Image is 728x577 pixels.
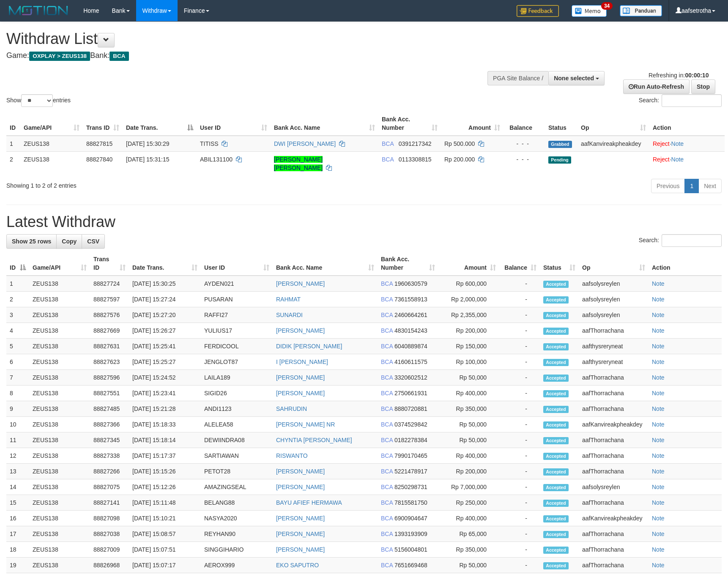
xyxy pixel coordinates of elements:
[381,374,393,381] span: BCA
[90,495,129,511] td: 88827141
[438,511,499,526] td: Rp 400,000
[652,327,665,334] a: Note
[201,448,273,464] td: SARTIAWAN
[652,312,665,318] a: Note
[56,234,82,249] a: Copy
[201,386,273,401] td: SIGID26
[394,390,427,397] span: Copy 2750661931 to clipboard
[548,141,572,148] span: Grabbed
[579,479,649,495] td: aafsolysreylen
[572,5,607,17] img: Button%20Memo.svg
[381,358,393,365] span: BCA
[543,515,569,522] span: Accepted
[444,156,475,163] span: Rp 200.000
[651,179,685,193] a: Previous
[381,280,393,287] span: BCA
[381,484,393,490] span: BCA
[438,401,499,417] td: Rp 350,000
[20,151,83,175] td: ZEUS138
[276,452,308,459] a: RISWANTO
[394,327,427,334] span: Copy 4830154243 to clipboard
[394,515,427,522] span: Copy 6900904647 to clipboard
[381,499,393,506] span: BCA
[129,479,201,495] td: [DATE] 15:12:26
[6,30,477,47] h1: Withdraw List
[685,72,709,79] strong: 00:00:10
[90,417,129,432] td: 88827366
[276,468,325,475] a: [PERSON_NAME]
[29,52,90,61] span: OXPLAY > ZEUS138
[86,156,112,163] span: 88827840
[543,343,569,350] span: Accepted
[579,292,649,307] td: aafsolysreylen
[394,421,427,428] span: Copy 0374529842 to clipboard
[276,312,303,318] a: SUNARDI
[579,252,649,276] th: Op: activate to sort column ascending
[378,252,438,276] th: Bank Acc. Number: activate to sort column ascending
[438,292,499,307] td: Rp 2,000,000
[653,140,670,147] a: Reject
[29,479,90,495] td: ZEUS138
[381,437,393,443] span: BCA
[543,281,569,288] span: Accepted
[6,401,29,417] td: 9
[378,112,441,136] th: Bank Acc. Number: activate to sort column ascending
[543,359,569,366] span: Accepted
[649,252,722,276] th: Action
[90,432,129,448] td: 88827345
[438,307,499,323] td: Rp 2,355,000
[499,448,540,464] td: -
[577,112,649,136] th: Op: activate to sort column ascending
[201,323,273,339] td: YULIUS17
[6,292,29,307] td: 2
[201,276,273,292] td: AYDEN021
[6,136,20,152] td: 1
[499,495,540,511] td: -
[652,280,665,287] a: Note
[671,140,684,147] a: Note
[6,354,29,370] td: 6
[652,358,665,365] a: Note
[90,252,129,276] th: Trans ID: activate to sort column ascending
[543,390,569,397] span: Accepted
[6,511,29,526] td: 16
[29,495,90,511] td: ZEUS138
[201,252,273,276] th: User ID: activate to sort column ascending
[653,156,670,163] a: Reject
[129,432,201,448] td: [DATE] 15:18:14
[29,448,90,464] td: ZEUS138
[499,292,540,307] td: -
[21,94,53,107] select: Showentries
[540,252,579,276] th: Status: activate to sort column ascending
[577,136,649,152] td: aafKanvireakpheakdey
[201,495,273,511] td: BELANG88
[276,390,325,397] a: [PERSON_NAME]
[499,432,540,448] td: -
[487,71,548,85] div: PGA Site Balance /
[20,112,83,136] th: Game/API: activate to sort column ascending
[394,437,427,443] span: Copy 0182278384 to clipboard
[543,484,569,491] span: Accepted
[6,276,29,292] td: 1
[276,515,325,522] a: [PERSON_NAME]
[276,499,342,506] a: BAYU AFIEF HERMAWA
[517,5,559,17] img: Feedback.jpg
[444,140,475,147] span: Rp 500.000
[649,136,725,152] td: ·
[201,354,273,370] td: JENGLOT87
[109,52,129,61] span: BCA
[129,307,201,323] td: [DATE] 15:27:20
[6,112,20,136] th: ID
[276,546,325,553] a: [PERSON_NAME]
[129,386,201,401] td: [DATE] 15:23:41
[381,296,393,303] span: BCA
[129,495,201,511] td: [DATE] 15:11:48
[90,323,129,339] td: 88827669
[579,432,649,448] td: aafThorrachana
[82,234,105,249] a: CSV
[29,432,90,448] td: ZEUS138
[652,374,665,381] a: Note
[6,386,29,401] td: 8
[90,307,129,323] td: 88827576
[579,354,649,370] td: aafthysreryneat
